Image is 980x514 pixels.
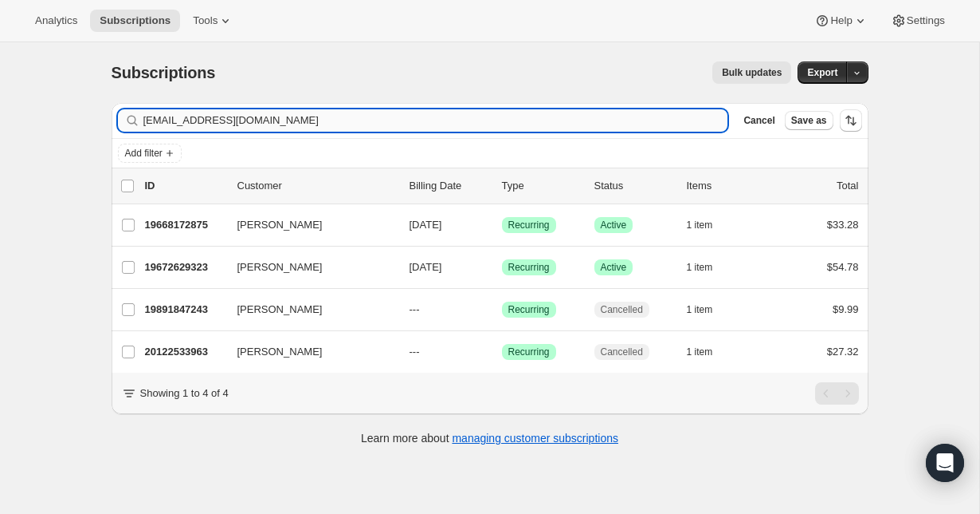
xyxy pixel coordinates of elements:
button: Subscriptions [90,10,180,32]
button: Add filter [118,144,182,163]
p: 19891847243 [145,302,225,318]
span: [PERSON_NAME] [237,344,323,360]
span: Tools [193,14,218,27]
div: 19668172875[PERSON_NAME][DATE]SuccessRecurringSuccessActive1 item$33.28 [145,214,859,236]
button: Sort the results [840,109,862,132]
p: 19672629323 [145,259,225,275]
button: Help [805,10,877,32]
button: [PERSON_NAME] [228,255,387,280]
div: 19891847243[PERSON_NAME]---SuccessRecurringCancelled1 item$9.99 [145,299,859,321]
span: Recurring [508,346,550,358]
span: 1 item [687,219,713,231]
span: [PERSON_NAME] [237,217,323,233]
span: Active [601,219,627,231]
button: 1 item [687,214,731,236]
p: Showing 1 to 4 of 4 [140,385,229,401]
span: Cancelled [601,303,643,316]
span: Cancelled [601,346,643,358]
span: $54.78 [827,261,859,273]
p: Customer [237,178,397,194]
p: Billing Date [410,178,489,194]
span: [PERSON_NAME] [237,259,323,275]
p: Status [594,178,674,194]
span: Cancel [743,114,774,127]
button: 1 item [687,256,731,279]
button: Settings [881,10,955,32]
div: IDCustomerBilling DateTypeStatusItemsTotal [145,178,859,194]
span: [PERSON_NAME] [237,302,323,318]
span: Active [601,261,627,274]
p: Learn more about [361,430,618,446]
span: Help [830,14,852,27]
span: $33.28 [827,219,859,231]
input: Filter subscribers [143,109,728,132]
span: [DATE] [410,261,442,273]
span: 1 item [687,261,713,274]
span: Analytics [35,14,77,27]
span: $27.32 [827,346,859,358]
button: Bulk updates [712,61,791,84]
span: [DATE] [410,219,442,231]
button: 1 item [687,299,731,321]
button: Tools [183,10,243,32]
span: Recurring [508,261,550,274]
span: Recurring [508,303,550,316]
div: Open Intercom Messenger [926,444,964,482]
button: Save as [785,111,833,130]
span: Add filter [125,147,163,160]
span: 1 item [687,303,713,316]
span: Subscriptions [100,14,171,27]
button: 1 item [687,341,731,363]
div: 20122533963[PERSON_NAME]---SuccessRecurringCancelled1 item$27.32 [145,341,859,363]
p: 19668172875 [145,217,225,233]
p: 20122533963 [145,344,225,360]
button: [PERSON_NAME] [228,212,387,238]
a: managing customer subscriptions [452,432,618,445]
p: Total [837,178,858,194]
p: ID [145,178,225,194]
button: [PERSON_NAME] [228,297,387,322]
div: Type [502,178,582,194]
span: Recurring [508,219,550,231]
button: Cancel [737,111,781,130]
button: [PERSON_NAME] [228,339,387,365]
span: Export [807,66,837,79]
div: 19672629323[PERSON_NAME][DATE]SuccessRecurringSuccessActive1 item$54.78 [145,256,859,279]
span: --- [410,346,420,358]
span: $9.99 [833,303,859,315]
span: --- [410,303,420,315]
span: Bulk updates [722,66,782,79]
nav: Pagination [815,382,859,405]
span: 1 item [687,346,713,358]
div: Items [687,178,766,194]
span: Settings [907,14,945,27]
button: Export [798,61,847,84]
span: Subscriptions [112,64,216,81]
span: Save as [791,114,827,127]
button: Analytics [25,10,87,32]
